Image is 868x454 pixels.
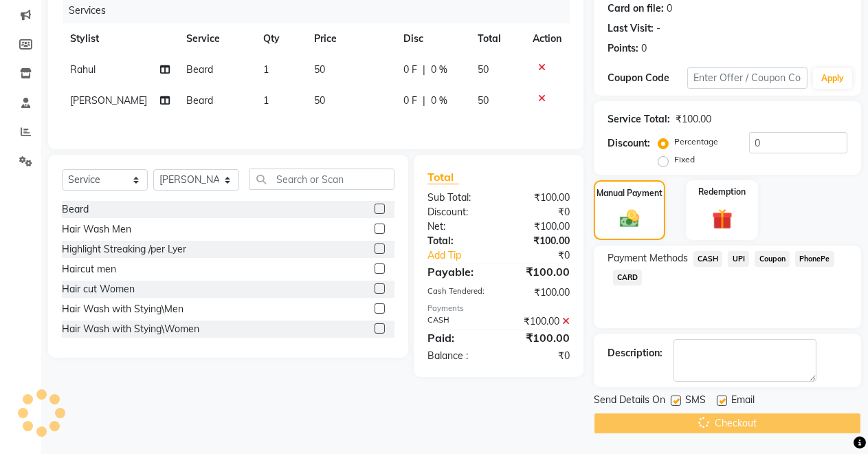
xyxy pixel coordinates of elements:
[403,63,417,77] span: 0 F
[674,153,695,166] label: Fixed
[431,63,447,77] span: 0 %
[597,187,663,199] label: Manual Payment
[314,63,325,76] span: 50
[478,63,489,76] span: 50
[178,23,255,54] th: Service
[731,393,755,410] span: Email
[685,393,706,410] span: SMS
[249,169,394,190] input: Search or Scan
[417,191,498,205] div: Sub Total:
[403,94,417,108] span: 0 F
[498,349,579,363] div: ₹0
[306,23,395,54] th: Price
[698,186,746,198] label: Redemption
[498,263,579,280] div: ₹100.00
[676,112,711,127] div: ₹100.00
[62,282,135,296] div: Hair cut Women
[608,251,688,266] span: Payment Methods
[70,94,147,107] span: [PERSON_NAME]
[498,205,579,219] div: ₹0
[423,63,425,77] span: |
[186,63,213,76] span: Beard
[614,208,645,230] img: _cash.svg
[70,63,96,76] span: Rahul
[417,219,498,234] div: Net:
[62,322,199,336] div: Hair Wash with Stying\Women
[608,346,663,360] div: Description:
[608,1,664,16] div: Card on file:
[728,251,749,267] span: UPI
[255,23,307,54] th: Qty
[498,219,579,234] div: ₹100.00
[667,1,672,16] div: 0
[395,23,469,54] th: Disc
[263,63,269,76] span: 1
[427,170,459,184] span: Total
[498,234,579,248] div: ₹100.00
[417,329,498,346] div: Paid:
[263,94,269,107] span: 1
[423,94,425,108] span: |
[427,303,570,314] div: Payments
[512,248,580,263] div: ₹0
[417,349,498,363] div: Balance :
[62,302,183,316] div: Hair Wash with Stying\Men
[62,23,178,54] th: Stylist
[417,285,498,300] div: Cash Tendered:
[608,41,638,56] div: Points:
[674,136,718,148] label: Percentage
[62,202,89,217] div: Beard
[469,23,524,54] th: Total
[431,94,447,108] span: 0 %
[498,329,579,346] div: ₹100.00
[613,270,643,285] span: CARD
[62,242,186,257] div: Highlight Streaking /per Lyer
[478,94,489,107] span: 50
[498,314,579,329] div: ₹100.00
[608,136,650,151] div: Discount:
[594,393,665,410] span: Send Details On
[693,251,723,267] span: CASH
[498,285,579,300] div: ₹100.00
[608,21,654,36] div: Last Visit:
[706,206,739,232] img: _gift.svg
[641,41,647,56] div: 0
[813,68,852,89] button: Apply
[608,112,670,127] div: Service Total:
[755,251,790,267] span: Coupon
[417,263,498,280] div: Payable:
[417,205,498,219] div: Discount:
[417,248,512,263] a: Add Tip
[62,222,131,237] div: Hair Wash Men
[498,191,579,205] div: ₹100.00
[186,94,213,107] span: Beard
[524,23,570,54] th: Action
[417,314,498,329] div: CASH
[656,21,660,36] div: -
[62,262,116,277] div: Haircut men
[687,67,808,89] input: Enter Offer / Coupon Code
[417,234,498,248] div: Total:
[795,251,834,267] span: PhonePe
[608,71,687,85] div: Coupon Code
[314,94,325,107] span: 50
